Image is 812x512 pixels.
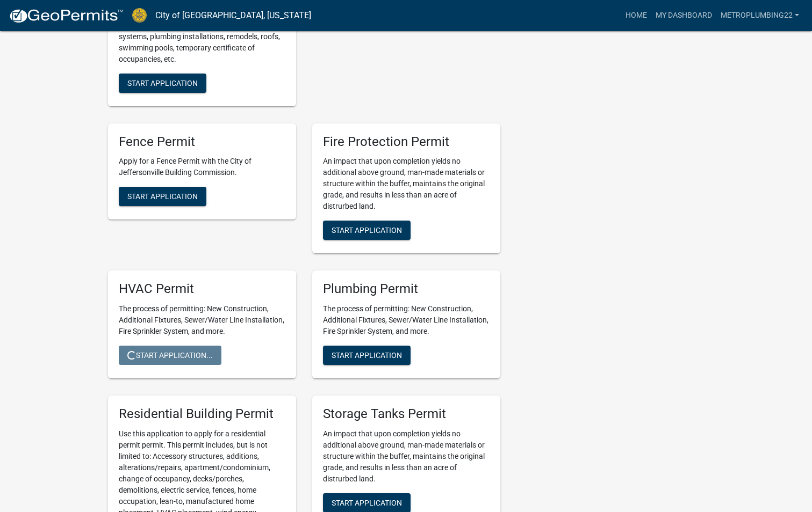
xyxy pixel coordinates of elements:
[132,8,147,23] img: City of Jeffersonville, Indiana
[119,187,206,206] button: Start Application
[323,428,490,485] p: An impact that upon completion yields no additional above ground, man-made materials or structure...
[323,281,490,297] h5: Plumbing Permit
[119,346,221,365] button: Start Application...
[127,192,198,201] span: Start Application
[323,221,411,240] button: Start Application
[323,156,490,212] p: An impact that upon completion yields no additional above ground, man-made materials or structure...
[323,303,490,337] p: The process of permitting: New Construction, Additional Fixtures, Sewer/Water Line Installation, ...
[119,281,285,297] h5: HVAC Permit
[621,5,651,26] a: Home
[332,499,402,507] span: Start Application
[127,351,213,360] span: Start Application...
[323,134,490,150] h5: Fire Protection Permit
[323,346,411,365] button: Start Application
[127,78,198,87] span: Start Application
[332,226,402,235] span: Start Application
[119,406,285,422] h5: Residential Building Permit
[332,351,402,360] span: Start Application
[651,5,716,26] a: My Dashboard
[119,156,285,178] p: Apply for a Fence Permit with the City of Jeffersonville Building Commission.
[716,5,803,26] a: metroplumbing22
[119,303,285,337] p: The process of permitting: New Construction, Additional Fixtures, Sewer/Water Line Installation, ...
[323,406,490,422] h5: Storage Tanks Permit
[119,74,206,93] button: Start Application
[119,134,285,150] h5: Fence Permit
[155,6,311,25] a: City of [GEOGRAPHIC_DATA], [US_STATE]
